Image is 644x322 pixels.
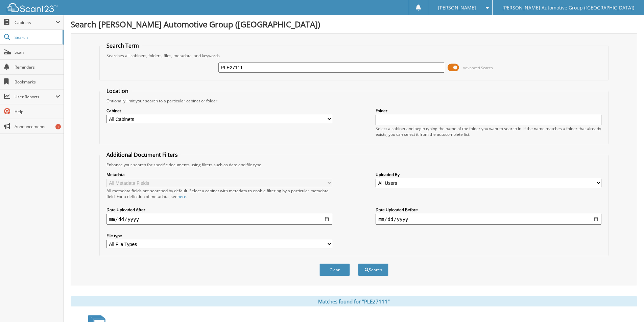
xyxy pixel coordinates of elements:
[103,53,605,58] div: Searches all cabinets, folders, files, metadata, and keywords
[358,264,388,276] button: Search
[103,87,132,95] legend: Location
[103,98,605,104] div: Optionally limit your search to a particular cabinet or folder
[103,42,142,49] legend: Search Term
[71,296,637,306] div: Matches found for "PLE27111"
[15,20,55,25] span: Cabinets
[502,6,634,10] span: [PERSON_NAME] Automotive Group ([GEOGRAPHIC_DATA])
[15,79,60,85] span: Bookmarks
[106,207,332,213] label: Date Uploaded After
[438,6,476,10] span: [PERSON_NAME]
[106,233,332,239] label: File type
[7,3,57,12] img: scan123-logo-white.svg
[15,94,55,100] span: User Reports
[376,172,601,177] label: Uploaded By
[376,126,601,137] div: Select a cabinet and begin typing the name of the folder you want to search in. If the name match...
[106,172,332,177] label: Metadata
[376,108,601,114] label: Folder
[106,108,332,114] label: Cabinet
[15,34,59,40] span: Search
[55,124,61,129] div: 1
[15,109,60,115] span: Help
[15,124,60,129] span: Announcements
[106,214,332,225] input: start
[103,151,181,158] legend: Additional Document Filters
[106,188,332,199] div: All metadata fields are searched by default. Select a cabinet with metadata to enable filtering b...
[319,264,350,276] button: Clear
[376,207,601,213] label: Date Uploaded Before
[15,64,60,70] span: Reminders
[71,19,637,30] h1: Search [PERSON_NAME] Automotive Group ([GEOGRAPHIC_DATA])
[463,65,493,70] span: Advanced Search
[103,162,605,168] div: Enhance your search for specific documents using filters such as date and file type.
[15,49,60,55] span: Scan
[376,214,601,225] input: end
[177,194,186,199] a: here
